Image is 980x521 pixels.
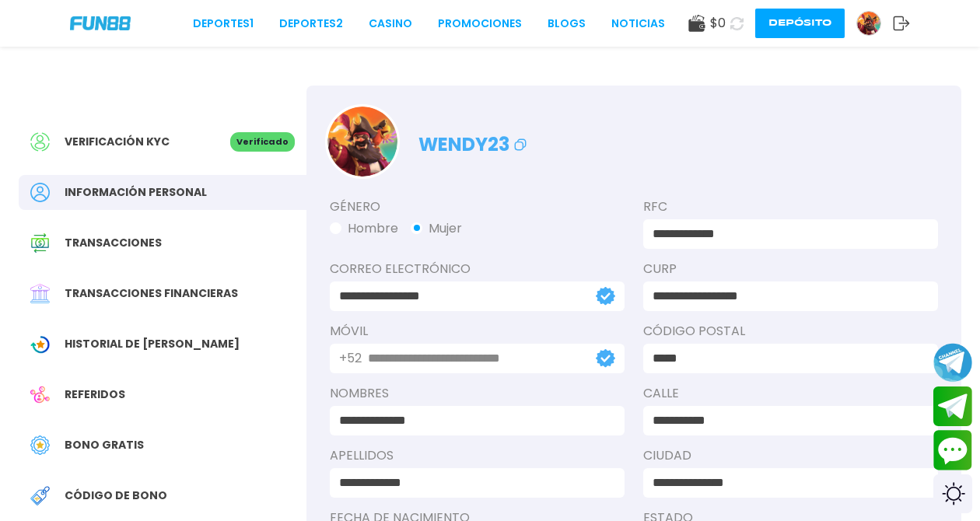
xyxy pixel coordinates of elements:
[65,437,144,453] span: Bono Gratis
[411,219,462,238] button: Mujer
[548,16,586,32] a: BLOGS
[193,16,254,32] a: Deportes1
[65,336,240,352] span: Historial de [PERSON_NAME]
[755,9,845,38] button: Depósito
[30,435,50,455] img: Free Bonus
[643,260,938,278] label: CURP
[933,342,972,383] button: Join telegram channel
[643,322,938,341] label: Código Postal
[230,132,295,152] p: Verificado
[856,11,893,36] a: Avatar
[857,12,880,35] img: Avatar
[643,446,938,465] label: Ciudad
[65,285,238,302] span: Transacciones financieras
[330,322,625,341] label: Móvil
[70,16,131,30] img: Company Logo
[19,226,306,260] a: Transaction HistoryTransacciones
[30,183,50,202] img: Personal
[30,284,50,303] img: Financial Transaction
[19,124,306,159] a: Verificación KYCVerificado
[330,198,625,216] label: Género
[330,446,625,465] label: APELLIDOS
[19,478,306,513] a: Redeem BonusCódigo de bono
[933,474,972,513] div: Switch theme
[30,486,50,505] img: Redeem Bonus
[30,334,50,354] img: Wagering Transaction
[19,175,306,210] a: PersonalInformación personal
[65,235,162,251] span: Transacciones
[19,327,306,362] a: Wagering TransactionHistorial de [PERSON_NAME]
[330,260,625,278] label: Correo electrónico
[710,14,726,33] span: $ 0
[65,134,170,150] span: Verificación KYC
[19,428,306,463] a: Free BonusBono Gratis
[19,377,306,412] a: ReferralReferidos
[330,219,398,238] button: Hombre
[418,123,530,159] p: wendy23
[933,386,972,427] button: Join telegram
[643,198,938,216] label: RFC
[30,385,50,404] img: Referral
[30,233,50,253] img: Transaction History
[279,16,343,32] a: Deportes2
[339,349,362,368] p: +52
[643,384,938,403] label: Calle
[611,16,665,32] a: NOTICIAS
[933,430,972,470] button: Contact customer service
[327,107,397,177] img: Avatar
[19,276,306,311] a: Financial TransactionTransacciones financieras
[330,384,625,403] label: NOMBRES
[65,184,207,201] span: Información personal
[438,16,522,32] a: Promociones
[65,386,125,403] span: Referidos
[369,16,412,32] a: CASINO
[65,488,167,504] span: Código de bono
